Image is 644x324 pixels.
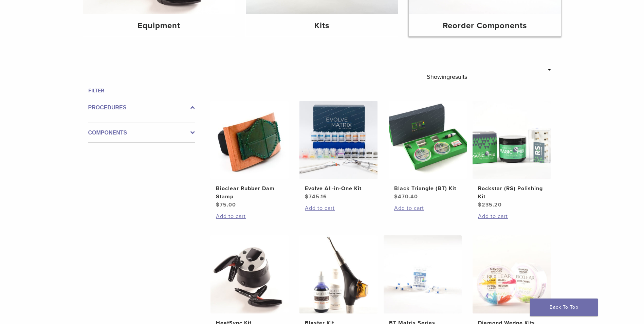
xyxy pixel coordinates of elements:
span: $ [394,193,398,200]
h4: Filter [88,87,195,95]
bdi: 470.40 [394,193,418,200]
label: Procedures [88,104,195,112]
h2: Black Triangle (BT) Kit [394,184,461,193]
img: Diamond Wedge Kits [473,235,551,313]
a: Rockstar (RS) Polishing KitRockstar (RS) Polishing Kit $235.20 [472,101,551,209]
img: Blaster Kit [299,235,378,313]
img: Bioclear Rubber Dam Stamp [210,101,289,179]
img: Evolve All-in-One Kit [299,101,378,179]
a: Add to cart: “Black Triangle (BT) Kit” [394,204,461,212]
span: $ [305,193,309,200]
bdi: 235.20 [478,201,502,208]
h4: Equipment [89,20,230,32]
a: Add to cart: “Bioclear Rubber Dam Stamp” [216,212,283,220]
h2: Evolve All-in-One Kit [305,184,372,193]
bdi: 745.16 [305,193,327,200]
h4: Reorder Components [414,20,555,32]
img: Rockstar (RS) Polishing Kit [473,101,551,179]
a: Bioclear Rubber Dam StampBioclear Rubber Dam Stamp $75.00 [210,101,289,209]
span: $ [216,201,220,208]
a: Black Triangle (BT) KitBlack Triangle (BT) Kit $470.40 [388,101,467,201]
p: Showing results [427,70,467,84]
a: Back To Top [530,299,598,316]
img: HeatSync Kit [210,235,289,313]
img: BT Matrix Series [384,235,462,313]
a: Add to cart: “Evolve All-in-One Kit” [305,204,372,212]
h4: Kits [251,20,392,32]
h2: Bioclear Rubber Dam Stamp [216,184,283,201]
bdi: 75.00 [216,201,236,208]
span: $ [478,201,482,208]
a: Evolve All-in-One KitEvolve All-in-One Kit $745.16 [299,101,378,201]
label: Components [88,129,195,137]
h2: Rockstar (RS) Polishing Kit [478,184,545,201]
img: Black Triangle (BT) Kit [389,101,467,179]
a: Add to cart: “Rockstar (RS) Polishing Kit” [478,212,545,220]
